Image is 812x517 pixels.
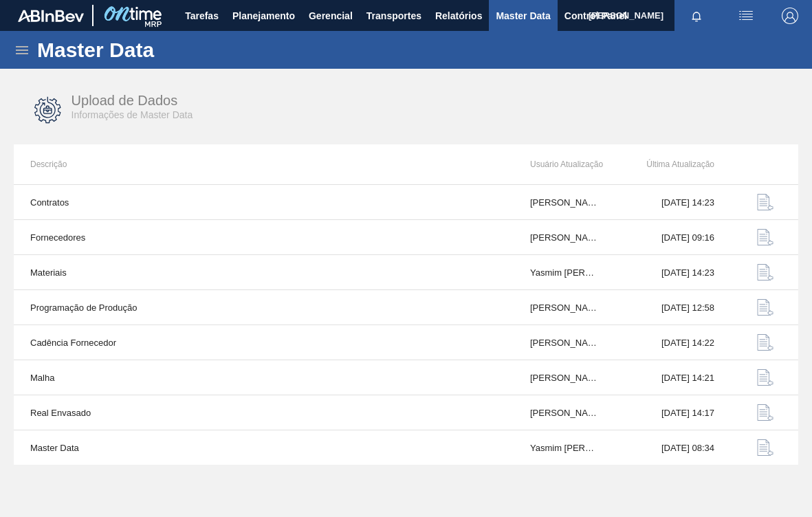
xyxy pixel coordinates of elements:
th: Descrição [14,144,514,184]
td: [DATE] 08:34 [615,430,731,465]
img: data-upload-icon [757,334,773,351]
td: Programação de Produção [14,290,514,325]
button: data-upload-icon [749,326,782,359]
span: Planejamento [232,8,295,24]
img: data-upload-icon [757,404,773,421]
td: Master Data [14,430,514,465]
td: [DATE] 14:22 [615,325,731,360]
td: [PERSON_NAME] [PERSON_NAME] do [PERSON_NAME] [514,220,615,255]
span: Control Panel [564,8,627,24]
td: [DATE] 12:58 [615,290,731,325]
button: data-upload-icon [749,221,782,254]
img: userActions [738,8,754,24]
h1: Master Data [37,42,281,58]
span: Upload de Dados [72,93,178,108]
td: [PERSON_NAME] [514,395,615,430]
img: data-upload-icon [757,299,773,316]
span: Gerencial [309,8,353,24]
button: Notificações [674,6,718,25]
button: data-upload-icon [749,186,782,219]
button: data-upload-icon [749,431,782,464]
img: data-upload-icon [757,229,773,245]
td: Yasmim [PERSON_NAME] [PERSON_NAME] [514,430,615,465]
img: data-upload-icon [757,369,773,386]
td: [DATE] 14:21 [615,360,731,395]
td: [PERSON_NAME] [514,325,615,360]
th: Usuário Atualização [514,144,615,184]
button: data-upload-icon [749,256,782,289]
span: Relatórios [435,8,482,24]
img: data-upload-icon [757,264,773,280]
td: Real Envasado [14,395,514,430]
td: [DATE] 09:16 [615,220,731,255]
img: data-upload-icon [757,439,773,456]
td: Cadência Fornecedor [14,325,514,360]
img: data-upload-icon [757,194,773,210]
td: [DATE] 14:17 [615,395,731,430]
span: Transportes [366,8,421,24]
td: Fornecedores [14,220,514,255]
td: [DATE] 14:23 [615,185,731,220]
img: TNhmsLtSVTkK8tSr43FrP2fwEKptu5GPRR3wAAAABJRU5ErkJggg== [18,10,84,22]
button: data-upload-icon [749,396,782,429]
td: [PERSON_NAME] GHIRALDELO [PERSON_NAME] [514,185,615,220]
button: data-upload-icon [749,291,782,324]
td: [PERSON_NAME] [514,290,615,325]
td: [PERSON_NAME] [514,360,615,395]
td: [DATE] 14:23 [615,255,731,290]
td: Contratos [14,185,514,220]
td: Materiais [14,255,514,290]
span: Master Data [496,8,550,24]
button: data-upload-icon [749,361,782,394]
th: Última Atualização [615,144,731,184]
span: Informações de Master Data [72,109,193,120]
img: Logout [782,8,798,24]
td: Malha [14,360,514,395]
span: Tarefas [185,8,219,24]
td: Yasmim [PERSON_NAME] [PERSON_NAME] [514,255,615,290]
